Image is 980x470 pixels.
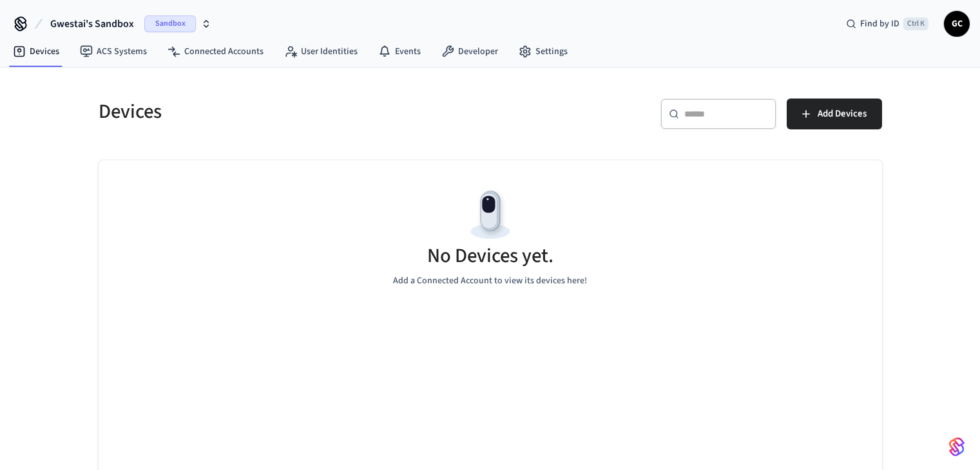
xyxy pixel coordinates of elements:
[99,99,483,125] h5: Devices
[3,40,70,63] a: Devices
[144,15,196,32] span: Sandbox
[70,40,157,63] a: ACS Systems
[787,99,882,129] button: Add Devices
[836,12,939,35] div: Find by IDCtrl K
[427,243,553,269] h5: No Devices yet.
[949,437,965,457] img: SeamLogoGradient.69752ec5.svg
[903,17,928,30] span: Ctrl K
[944,11,970,37] button: GC
[393,274,587,288] p: Add a Connected Account to view its devices here!
[461,186,519,244] img: Devices Empty State
[431,40,508,63] a: Developer
[945,12,968,35] span: GC
[50,16,134,32] span: Gwestai's Sandbox
[860,17,899,30] span: Find by ID
[157,40,274,63] a: Connected Accounts
[508,40,578,63] a: Settings
[818,106,867,122] span: Add Devices
[368,40,431,63] a: Events
[274,40,368,63] a: User Identities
